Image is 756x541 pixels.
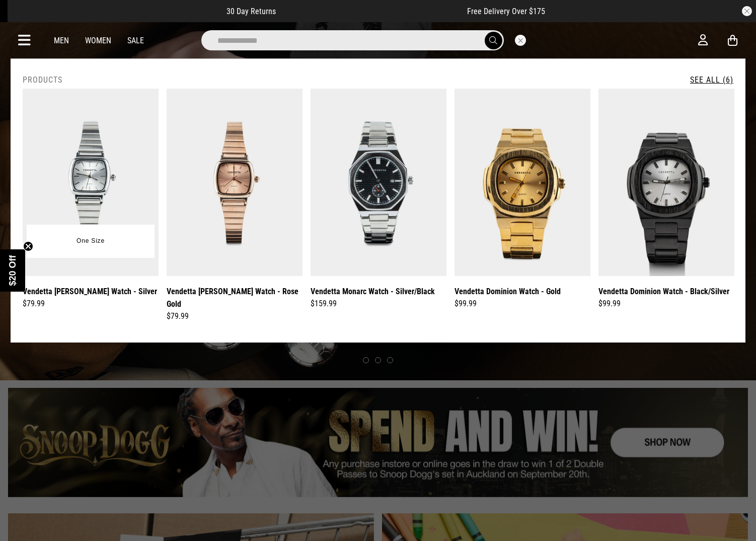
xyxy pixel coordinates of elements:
[311,89,446,276] img: Vendetta Monarc Watch - Silver/black in Silver
[467,7,545,16] span: Free Delivery Over $175
[85,36,111,45] a: Women
[8,255,18,286] span: $20 Off
[167,310,303,322] div: $79.99
[598,298,734,310] div: $99.99
[69,232,112,250] button: One Size
[23,75,62,85] h2: Products
[515,35,526,46] button: Close search
[23,285,157,298] a: Vendetta [PERSON_NAME] Watch - Silver
[23,298,159,310] div: $79.99
[598,89,734,276] img: Vendetta Dominion Watch - Black/silver in Black
[167,285,303,310] a: Vendetta [PERSON_NAME] Watch - Rose Gold
[296,6,447,16] iframe: Customer reviews powered by Trustpilot
[127,36,144,45] a: Sale
[690,75,733,85] a: See All (6)
[455,298,590,310] div: $99.99
[167,89,303,276] img: Vendetta Camille Watch - Rose Gold in Pink
[455,89,590,276] img: Vendetta Dominion Watch - Gold in Gold
[8,4,38,34] button: Open LiveChat chat widget
[23,89,159,276] img: Vendetta Camille Watch - Silver in Silver
[23,241,33,251] button: Close teaser
[226,7,276,16] span: 30 Day Returns
[54,36,69,45] a: Men
[311,285,435,298] a: Vendetta Monarc Watch - Silver/Black
[311,298,446,310] div: $159.99
[455,285,561,298] a: Vendetta Dominion Watch - Gold
[598,285,729,298] a: Vendetta Dominion Watch - Black/Silver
